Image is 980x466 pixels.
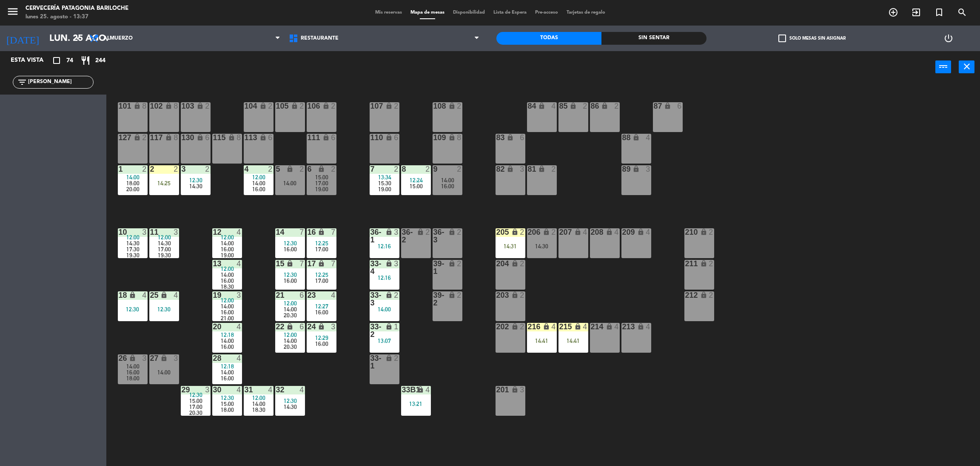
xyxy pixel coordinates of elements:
div: 2 [268,102,273,110]
span: 12:00 [252,174,265,181]
span: 16:00 [221,309,234,316]
span: 16:00 [284,246,297,253]
div: 11 [150,228,151,236]
span: 12:30 [284,240,297,247]
span: 17:00 [315,277,328,284]
div: 8 [236,134,242,141]
div: 8 [174,102,179,110]
i: lock [385,260,393,267]
i: lock [448,102,456,109]
i: lock [318,228,325,236]
div: 214 [591,323,591,331]
div: 14:25 [149,180,179,186]
span: Restaurante [301,35,339,41]
span: 12:00 [221,234,234,241]
span: 16:00 [221,343,234,350]
div: 13:07 [370,338,399,344]
span: 17:00 [315,180,328,187]
span: 16:00 [252,186,265,193]
span: 17:00 [315,246,328,253]
div: 2 [709,260,714,268]
span: Pre-acceso [531,10,562,15]
i: lock [570,102,577,109]
span: 20:00 [126,186,140,193]
span: 12:27 [315,303,328,310]
div: 2 [331,102,336,110]
span: 15:00 [410,183,423,190]
div: 2 [709,291,714,299]
i: filter_list [17,77,27,87]
div: 7 [331,228,336,236]
span: 14:00 [221,337,234,344]
span: 14:00 [221,240,234,247]
div: 3 [331,323,336,331]
div: 4 [236,260,242,268]
i: lock [574,228,581,236]
div: 3 [520,165,525,173]
div: 8 [174,134,179,141]
div: 115 [213,134,214,141]
span: 12:00 [221,297,234,304]
div: 105 [276,102,276,110]
i: power_input [938,61,949,72]
span: 12:00 [284,331,297,338]
div: 4 [174,291,179,299]
span: 12:00 [158,234,171,241]
span: 74 [66,56,73,66]
i: lock [228,134,235,141]
i: lock [286,260,293,267]
div: 4 [331,291,336,299]
div: 2 [425,228,430,236]
div: 14:41 [527,338,557,344]
i: lock [632,165,640,173]
i: lock [538,165,545,173]
div: 13 [213,260,214,268]
div: 6 [299,323,305,331]
i: lock [700,260,707,267]
div: 4 [614,228,619,236]
i: lock [385,228,393,236]
i: lock [259,134,267,141]
span: Lista de Espera [489,10,531,15]
span: 17:00 [158,246,171,253]
div: 2 [174,165,179,173]
div: 2 [425,165,430,173]
div: 14:31 [496,243,525,249]
div: 3 [236,291,242,299]
span: 20:30 [284,343,297,350]
i: lock [385,102,393,109]
span: 12:29 [315,334,328,341]
div: 14 [276,228,276,236]
i: lock [507,134,514,141]
div: 2 [614,102,619,110]
span: 19:30 [158,252,171,259]
div: 2 [457,291,462,299]
i: menu [6,5,19,18]
div: 3 [174,228,179,236]
span: 12:00 [284,300,297,307]
span: 16:00 [221,277,234,284]
div: 1 [394,323,399,331]
i: lock [318,260,325,267]
div: 2 [268,165,273,173]
span: 16:00 [315,309,328,316]
div: Sin sentar [601,32,707,45]
i: add_circle_outline [888,7,898,17]
div: 5 [276,165,276,173]
div: 2 [551,165,556,173]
